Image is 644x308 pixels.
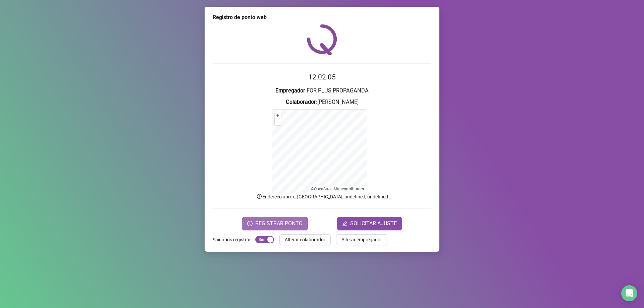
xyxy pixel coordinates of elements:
div: Open Intercom Messenger [621,285,637,301]
label: Sair após registrar [213,234,255,245]
div: Registro de ponto web [213,13,431,21]
li: © contributors. [311,187,365,191]
span: edit [342,221,347,226]
p: Endereço aprox. : [GEOGRAPHIC_DATA], undefined, undefined [213,193,431,200]
button: + [275,112,281,119]
button: REGISTRAR PONTO [242,217,308,230]
h3: : FOR PLUS PROPAGANDA [213,86,431,95]
img: QRPoint [307,24,337,55]
button: Alterar colaborador [279,234,331,245]
span: Alterar colaborador [285,236,325,243]
button: – [275,119,281,125]
strong: Colaborador [286,99,316,105]
time: 12:02:05 [308,73,336,81]
span: SOLICITAR AJUSTE [350,220,397,228]
button: editSOLICITAR AJUSTE [337,217,402,230]
strong: Empregador [275,87,305,94]
span: clock-circle [247,221,253,226]
span: Alterar empregador [341,236,382,243]
h3: : [PERSON_NAME] [213,98,431,107]
span: info-circle [256,193,262,199]
a: OpenStreetMap [314,187,342,191]
span: REGISTRAR PONTO [255,220,303,228]
button: Alterar empregador [336,234,387,245]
